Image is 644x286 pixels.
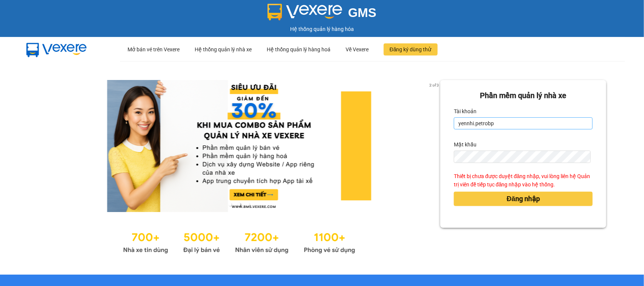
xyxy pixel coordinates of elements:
[2,25,642,33] div: Hệ thống quản lý hàng hóa
[195,37,252,62] div: Hệ thống quản lý nhà xe
[384,43,438,55] button: Đăng ký dùng thử
[128,37,180,62] div: Mở bán vé trên Vexere
[454,90,593,101] div: Phần mềm quản lý nhà xe
[454,172,593,189] div: Thiết bị chưa được duyệt đăng nhập, vui lòng liên hệ Quản trị viên để tiếp tục đăng nhập vào hệ t...
[238,203,241,206] li: slide item 2
[454,105,476,117] label: Tài khoản
[390,45,432,54] span: Đăng ký dùng thử
[427,80,440,90] p: 2 of 3
[247,203,250,206] li: slide item 3
[507,194,540,204] span: Đăng nhập
[348,6,377,20] span: GMS
[430,80,440,212] button: next slide / item
[346,37,369,62] div: Về Vexere
[38,80,48,212] button: previous slide / item
[267,4,342,20] img: logo 2
[454,138,476,151] label: Mật khẩu
[19,37,94,62] img: mbUUG5Q.png
[454,117,593,129] input: Tài khoản
[267,37,330,62] div: Hệ thống quản lý hàng hoá
[229,203,232,206] li: slide item 1
[267,11,377,17] a: GMS
[454,151,590,163] input: Mật khẩu
[454,192,593,206] button: Đăng nhập
[123,227,355,256] img: Statistics.png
